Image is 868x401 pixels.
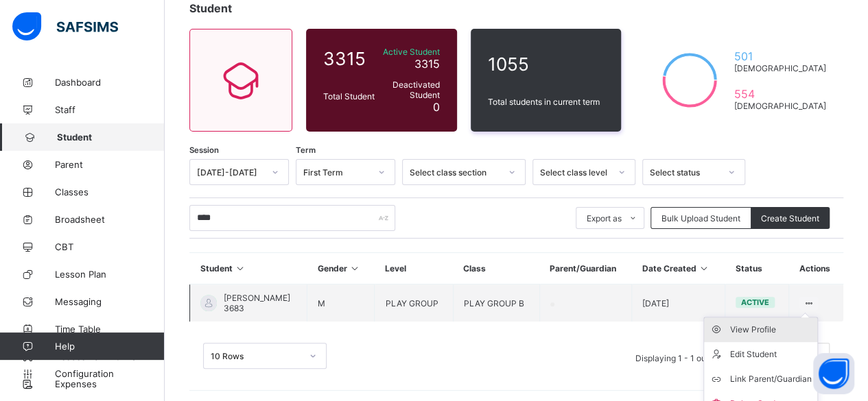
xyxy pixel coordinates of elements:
th: Date Created [631,253,725,284]
span: Total students in current term [488,97,605,107]
div: Edit Student [730,348,812,361]
span: Classes [55,186,165,197]
span: Staff [55,104,165,115]
div: Total Student [320,88,378,105]
span: Term [296,145,316,155]
span: Broadsheet [55,214,165,225]
li: Displaying 1 - 1 out of 1 [625,343,735,370]
span: Active Student [382,47,440,57]
span: 3683 [224,303,244,313]
span: 0 [433,100,440,114]
span: Dashboard [55,77,165,88]
th: Parent/Guardian [539,253,631,284]
span: Lesson Plan [55,269,165,280]
span: 3315 [323,48,375,69]
th: Gender [307,253,375,284]
span: 1055 [488,53,605,75]
div: Select class section [410,167,500,178]
span: Parent [55,159,165,170]
span: [PERSON_NAME] [224,293,290,303]
i: Sort in Ascending Order [698,263,709,274]
button: Open asap [813,353,854,394]
th: Level [375,253,453,284]
div: Link Parent/Guardian [730,372,812,386]
th: Student [190,253,307,284]
span: CBT [55,241,165,252]
th: Actions [789,253,843,284]
span: 554 [734,87,826,101]
div: View Profile [730,323,812,337]
div: Select class level [540,167,610,178]
span: active [741,297,769,307]
span: Student [57,132,165,143]
th: Class [453,253,539,284]
span: 501 [734,49,826,63]
div: First Term [303,167,370,178]
i: Sort in Ascending Order [235,263,246,274]
td: PLAY GROUP [375,284,453,322]
span: Configuration [55,368,164,379]
td: [DATE] [631,284,725,322]
span: 3315 [414,57,440,71]
span: Time Table [55,324,165,335]
span: Messaging [55,296,165,307]
span: Bulk Upload Student [661,213,740,223]
div: [DATE]-[DATE] [197,167,263,178]
span: [DEMOGRAPHIC_DATA] [734,101,826,111]
span: Export as [587,213,622,223]
th: Status [725,253,789,284]
span: Create Student [761,213,819,223]
span: Session [189,145,219,155]
i: Sort in Ascending Order [349,263,361,274]
td: PLAY GROUP B [453,284,539,322]
img: safsims [12,12,118,41]
span: [DEMOGRAPHIC_DATA] [734,63,826,73]
div: 10 Rows [211,351,301,361]
span: Help [55,341,164,352]
span: Deactivated Student [382,80,440,100]
div: Select status [650,167,720,178]
td: M [307,284,375,322]
span: Student [189,1,232,15]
